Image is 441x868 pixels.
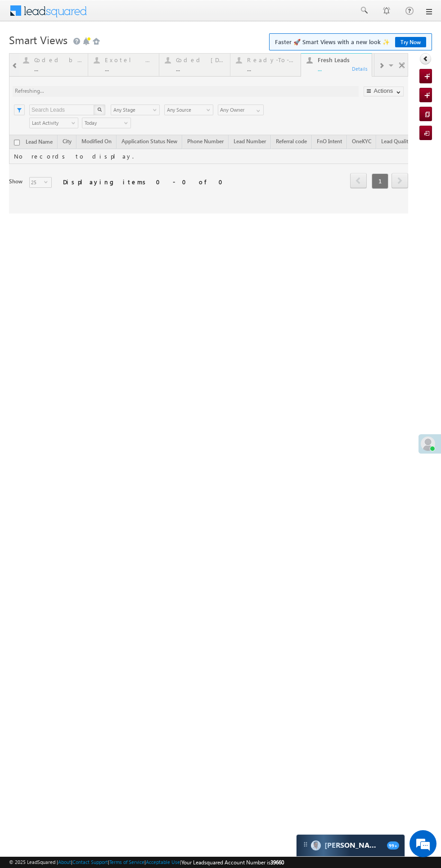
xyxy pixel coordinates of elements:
[146,859,180,865] a: Acceptable Use
[9,32,67,47] span: Smart Views
[58,859,71,865] a: About
[275,37,426,46] span: Faster 🚀 Smart Views with a new look ✨
[296,834,405,857] div: carter-dragCarter[PERSON_NAME]99+
[109,859,144,865] a: Terms of Service
[72,859,108,865] a: Contact Support
[395,37,426,47] a: Try Now
[9,858,284,867] span: © 2025 LeadSquared | | | | |
[387,841,399,850] span: 99+
[270,859,284,866] span: 39660
[181,859,284,866] span: Your Leadsquared Account Number is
